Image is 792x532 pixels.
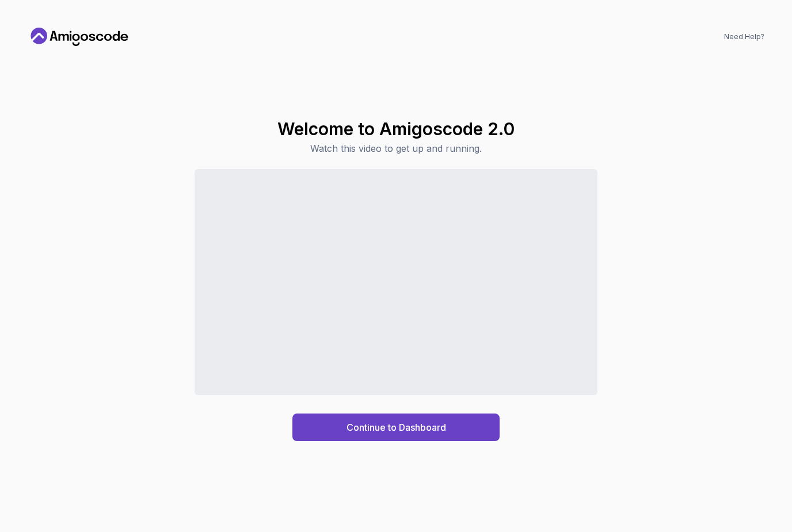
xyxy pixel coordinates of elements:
[724,32,764,41] a: Need Help?
[346,420,446,434] div: Continue to Dashboard
[277,141,515,155] p: Watch this video to get up and running.
[277,118,515,139] h1: Welcome to Amigoscode 2.0
[28,28,131,46] a: Home link
[195,169,597,396] iframe: Sales Video
[292,414,500,441] button: Continue to Dashboard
